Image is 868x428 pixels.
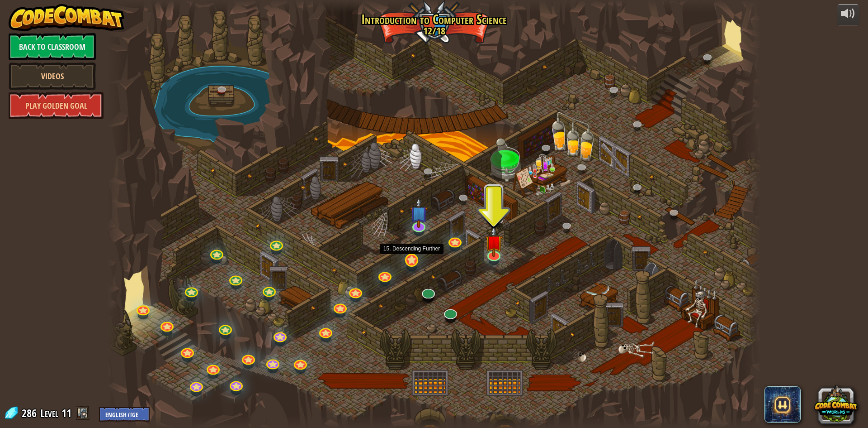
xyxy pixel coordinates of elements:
span: 286 [22,406,39,420]
span: Level [40,406,58,421]
button: Adjust volume [837,4,859,25]
img: level-banner-unstarted.png [485,226,503,257]
span: 11 [61,406,71,420]
img: CodeCombat - Learn how to code by playing a game [9,4,124,31]
img: level-banner-unstarted-subscriber.png [410,197,428,228]
a: Back to Classroom [9,33,96,60]
a: Videos [9,63,96,90]
a: Play Golden Goal [9,92,104,119]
